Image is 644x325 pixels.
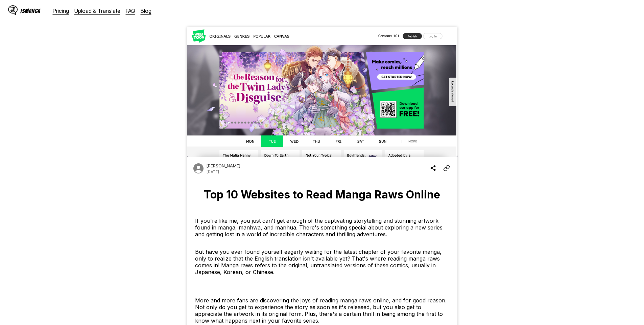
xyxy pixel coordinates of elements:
[195,297,449,324] p: More and more fans are discovering the joys of reading manga raws online, and for good reason. No...
[443,164,450,172] img: Copy Article Link
[126,7,135,14] a: FAQ
[430,164,436,172] img: Share blog
[8,5,18,15] img: IsManga Logo
[192,162,205,174] img: Author avatar
[207,163,240,168] p: Author
[8,5,53,16] a: IsManga LogoIsManga
[20,8,41,14] div: IsManga
[187,27,457,157] img: Cover
[195,248,449,275] p: But have you ever found yourself eagerly waiting for the latest chapter of your favorite manga, o...
[192,188,452,201] h1: Top 10 Websites to Read Manga Raws Online
[141,7,151,14] a: Blog
[207,170,219,174] p: Date published
[74,7,120,14] a: Upload & Translate
[195,217,449,238] p: If you're like me, you just can't get enough of the captivating storytelling and stunning artwork...
[53,7,69,14] a: Pricing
